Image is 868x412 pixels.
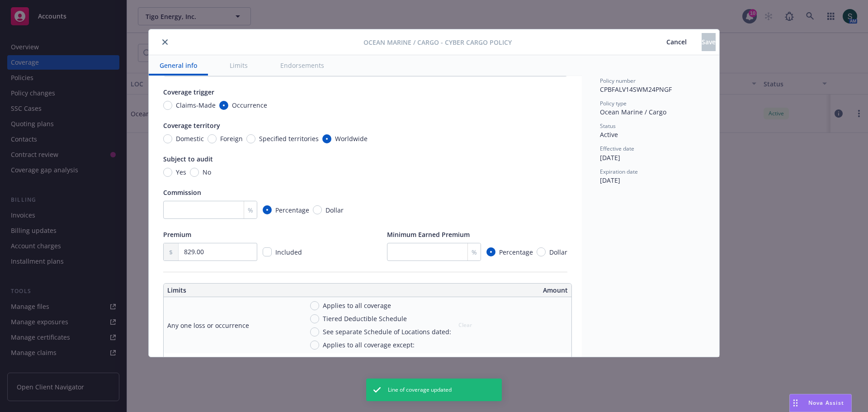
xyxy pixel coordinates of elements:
[163,134,172,143] input: Domestic
[323,327,451,336] span: See separate Schedule of Locations dated:
[600,145,634,152] span: Effective date
[486,247,495,256] input: Percentage
[310,314,319,323] input: Tiered Deductible Schedule
[179,243,257,260] input: 0.00
[789,394,852,412] button: Nova Assist
[163,121,220,130] span: Coverage territory
[310,301,319,310] input: Applies to all coverage
[323,314,407,323] span: Tiered Deductible Schedule
[275,205,309,215] span: Percentage
[208,134,217,143] input: Foreign
[313,205,322,214] input: Dollar
[269,55,335,76] button: Endorsements
[219,101,228,110] input: Occurrence
[600,122,616,130] span: Status
[163,155,213,163] span: Subject to audit
[176,100,216,110] span: Claims-Made
[388,386,452,394] span: Line of coverage updated
[163,188,201,197] span: Commission
[263,205,272,214] input: Percentage
[600,85,672,94] span: CPBFALV14SWM24PNGF
[702,33,716,51] button: Save
[246,134,255,143] input: Specified territories
[220,134,243,143] span: Foreign
[232,100,267,110] span: Occurrence
[372,284,571,297] th: Amount
[149,55,208,76] button: General info
[323,301,391,310] span: Applies to all coverage
[167,321,249,330] div: Any one loss or occurrence
[790,394,801,412] div: Drag to move
[176,134,204,143] span: Domestic
[164,284,327,297] th: Limits
[600,77,636,85] span: Policy number
[275,248,302,256] span: Included
[163,230,191,239] span: Premium
[549,247,567,257] span: Dollar
[537,247,546,256] input: Dollar
[600,176,620,185] span: [DATE]
[160,37,170,47] button: close
[259,134,319,143] span: Specified territories
[600,153,620,162] span: [DATE]
[363,38,512,47] span: Ocean Marine / Cargo - Cyber Cargo Policy
[808,399,844,407] span: Nova Assist
[310,327,319,336] input: See separate Schedule of Locations dated:
[702,38,716,46] span: Save
[600,99,627,107] span: Policy type
[600,130,618,139] span: Active
[203,167,211,177] span: No
[176,167,186,177] span: Yes
[666,38,687,46] span: Cancel
[472,247,477,257] span: %
[499,247,533,257] span: Percentage
[335,134,368,143] span: Worldwide
[600,108,666,116] span: Ocean Marine / Cargo
[163,88,214,96] span: Coverage trigger
[325,205,344,215] span: Dollar
[387,230,470,239] span: Minimum Earned Premium
[310,341,319,350] input: Applies to all coverage except:
[322,134,331,143] input: Worldwide
[323,340,415,350] span: Applies to all coverage except:
[163,168,172,177] input: Yes
[190,168,199,177] input: No
[219,55,259,76] button: Limits
[600,168,638,175] span: Expiration date
[248,205,253,215] span: %
[163,101,172,110] input: Claims-Made
[651,33,702,51] button: Cancel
